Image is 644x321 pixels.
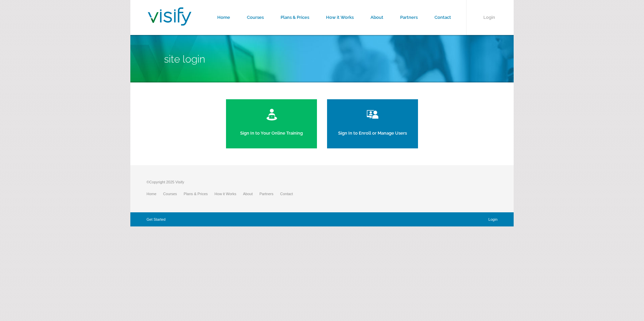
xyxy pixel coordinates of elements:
[266,108,278,121] img: training
[243,192,259,196] a: About
[163,192,184,196] a: Courses
[147,179,300,189] p: ©
[149,180,184,184] span: Copyright 2025 Visify
[280,192,300,196] a: Contact
[215,192,243,196] a: How it Works
[365,108,380,121] img: manage users
[259,192,280,196] a: Partners
[147,217,165,221] a: Get Started
[226,99,317,148] a: Sign In to Your Online Training
[184,192,215,196] a: Plans & Prices
[164,53,205,65] span: Site Login
[488,217,497,221] a: Login
[147,192,163,196] a: Home
[148,7,191,26] img: Visify Training
[327,99,418,148] a: Sign In to Enroll or Manage Users
[148,18,191,28] a: Visify Training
